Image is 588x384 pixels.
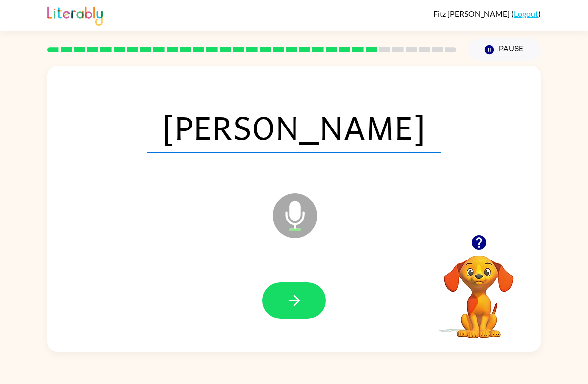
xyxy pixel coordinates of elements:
[433,9,511,18] span: Fitz [PERSON_NAME]
[47,4,103,26] img: Literably
[433,9,541,18] div: ( )
[147,101,441,153] span: [PERSON_NAME]
[514,9,538,18] a: Logout
[468,38,541,61] button: Pause
[429,240,529,340] video: Your browser must support playing .mp4 files to use Literably. Please try using another browser.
